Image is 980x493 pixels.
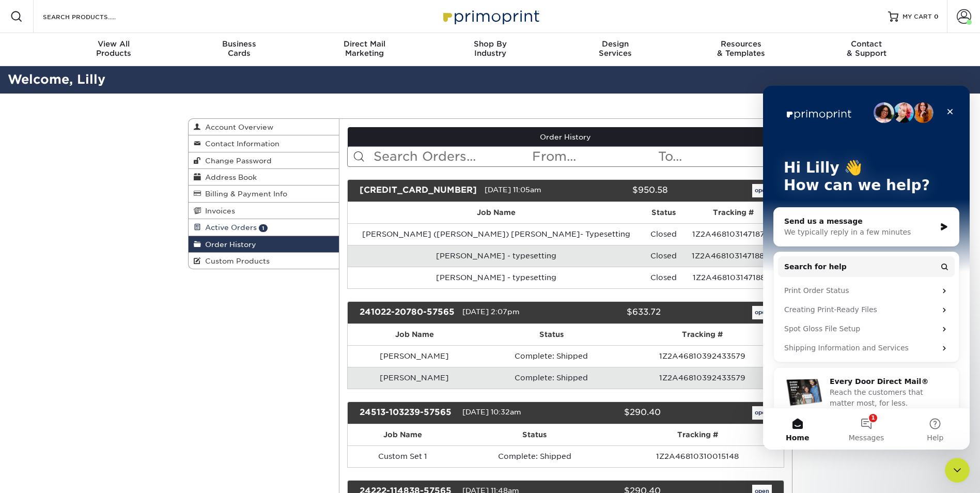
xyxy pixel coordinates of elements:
td: [PERSON_NAME] - typesetting [348,245,644,267]
th: Status [457,424,612,445]
span: Address Book [201,173,257,181]
span: [DATE] 10:32am [462,408,521,416]
div: Services [553,39,678,58]
a: View AllProducts [51,33,177,66]
td: 1Z2A46810314718855 [683,267,784,288]
span: Order History [201,240,256,249]
div: 241022-20780-57565 [352,306,462,319]
span: Business [176,39,302,49]
span: Active Orders [201,223,257,232]
span: [DATE] 11:05am [485,186,541,194]
a: Order History [348,127,784,147]
a: BusinessCards [176,33,302,66]
iframe: Intercom live chat [763,86,970,450]
td: [PERSON_NAME] - typesetting [348,267,644,288]
div: $290.40 [558,406,668,420]
a: Order History [189,236,339,253]
td: [PERSON_NAME] ([PERSON_NAME]) [PERSON_NAME]- Typesetting [348,223,644,245]
a: Contact Information [189,135,339,152]
div: & Templates [678,39,804,58]
a: open [752,406,772,420]
a: Contact& Support [804,33,929,66]
a: Shop ByIndustry [427,33,553,66]
td: Closed [644,245,683,267]
div: & Support [804,39,929,58]
span: Change Password [201,157,272,165]
span: Resources [678,39,804,49]
td: [PERSON_NAME] [348,345,481,367]
th: Tracking # [683,202,784,223]
th: Status [481,324,621,345]
th: Status [644,202,683,223]
span: Invoices [201,207,235,215]
input: Search Orders... [372,147,531,166]
span: Contact Information [201,140,279,148]
a: Account Overview [189,119,339,135]
span: Account Overview [201,123,273,131]
div: [CREDIT_CARD_NUMBER] [352,184,485,197]
div: Cards [176,39,302,58]
a: Resources& Templates [678,33,804,66]
td: Closed [644,223,683,245]
span: Billing & Payment Info [201,190,287,198]
span: 0 [934,13,939,20]
th: Tracking # [621,324,784,345]
span: Contact [804,39,929,49]
span: Custom Products [201,257,270,265]
span: Direct Mail [302,39,427,49]
td: [PERSON_NAME] [348,367,481,389]
a: Custom Products [189,253,339,269]
img: Primoprint [439,5,542,27]
a: Invoices [189,203,339,219]
th: Tracking # [612,424,783,445]
div: Products [51,39,177,58]
span: View All [51,39,177,49]
div: $950.58 [572,184,676,197]
span: 1 [259,224,268,232]
input: From... [531,147,657,166]
a: Change Password [189,152,339,169]
iframe: Intercom live chat [945,458,970,483]
span: [DATE] 2:07pm [462,307,520,316]
td: 1Z2A46810392433579 [621,345,784,367]
input: SEARCH PRODUCTS..... [42,10,143,23]
span: MY CART [903,12,932,21]
a: Direct MailMarketing [302,33,427,66]
input: To... [657,147,783,166]
td: 1Z2A46810314718800 [683,245,784,267]
div: Marketing [302,39,427,58]
span: Design [553,39,678,49]
td: Closed [644,267,683,288]
div: Industry [427,39,553,58]
div: $633.72 [558,306,668,319]
th: Job Name [348,202,644,223]
td: 1Z2A46810392433579 [621,367,784,389]
a: open [752,306,772,319]
a: Billing & Payment Info [189,186,339,202]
